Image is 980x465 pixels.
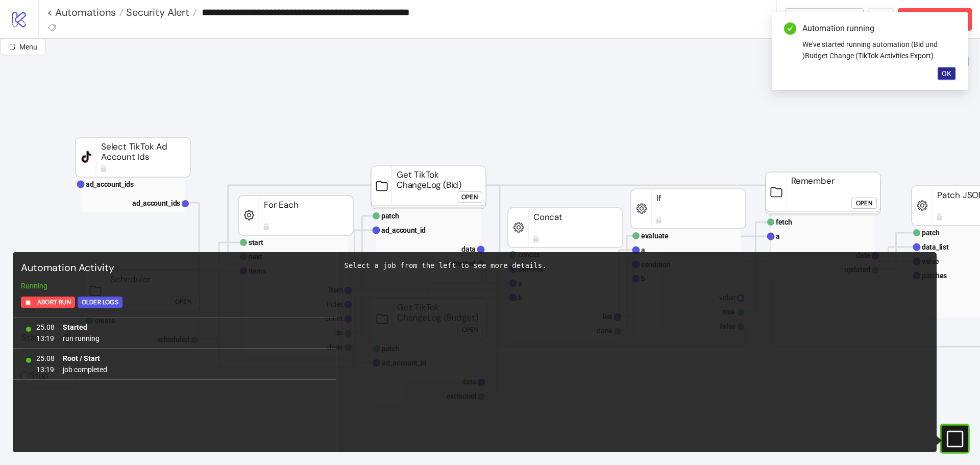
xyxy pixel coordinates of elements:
[641,232,669,240] text: evaluate
[124,7,197,17] a: Security Alert
[36,333,55,344] span: 13:19
[63,333,100,344] span: run running
[784,22,796,35] span: check-circle
[8,43,15,51] span: radius-bottomright
[461,245,476,253] text: data
[802,22,955,35] div: Automation running
[856,198,872,209] div: Open
[63,323,87,331] b: Started
[802,39,955,61] div: We've started running automation (Bid und )Budget Change (TikTok Activities Export)
[17,280,332,291] div: Running
[851,198,877,209] button: Open
[381,226,426,234] text: ad_account_id
[776,218,792,226] text: fetch
[868,8,894,31] button: ...
[132,199,180,207] text: ad_account_ids
[856,251,870,259] text: data
[63,364,107,375] span: job completed
[922,243,949,251] text: data_list
[381,212,399,220] text: patch
[461,191,478,203] div: Open
[36,353,55,364] span: 25.08
[938,67,955,80] button: OK
[898,8,972,31] button: Abort Run
[36,364,55,375] span: 13:19
[922,229,940,237] text: patch
[17,256,332,280] div: Automation Activity
[249,238,263,247] text: start
[641,246,645,254] text: a
[47,7,124,17] a: < Automations
[63,354,100,362] b: Root / Start
[37,297,71,308] span: Abort Run
[78,297,122,308] button: Older Logs
[776,232,780,240] text: a
[82,297,118,308] div: Older Logs
[36,322,55,333] span: 25.08
[345,260,929,271] div: Select a job from the left to see more details.
[518,251,540,259] text: concat
[124,6,189,19] span: Security Alert
[19,43,37,51] span: Menu
[942,69,951,78] span: OK
[457,191,482,203] button: Open
[86,180,134,188] text: ad_account_ids
[21,297,75,308] button: Abort Run
[785,8,864,31] button: To Widgets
